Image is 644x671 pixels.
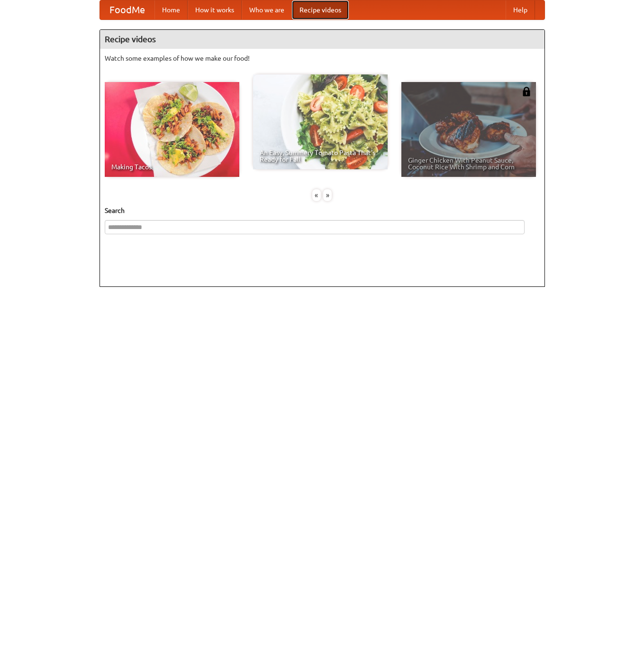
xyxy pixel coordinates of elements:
a: How it works [188,0,242,19]
div: « [312,189,321,201]
a: Who we are [242,0,292,19]
img: 483408.png [522,87,531,96]
a: FoodMe [100,0,154,19]
a: Home [154,0,188,19]
p: Watch some examples of how we make our food! [105,54,540,63]
span: An Easy, Summery Tomato Pasta That's Ready for Fall [260,149,381,163]
a: An Easy, Summery Tomato Pasta That's Ready for Fall [253,74,388,169]
a: Help [506,0,535,19]
div: » [323,189,332,201]
a: Recipe videos [292,0,349,19]
h5: Search [105,206,540,215]
h4: Recipe videos [100,30,544,49]
a: Making Tacos [105,82,239,177]
span: Making Tacos [111,164,233,170]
